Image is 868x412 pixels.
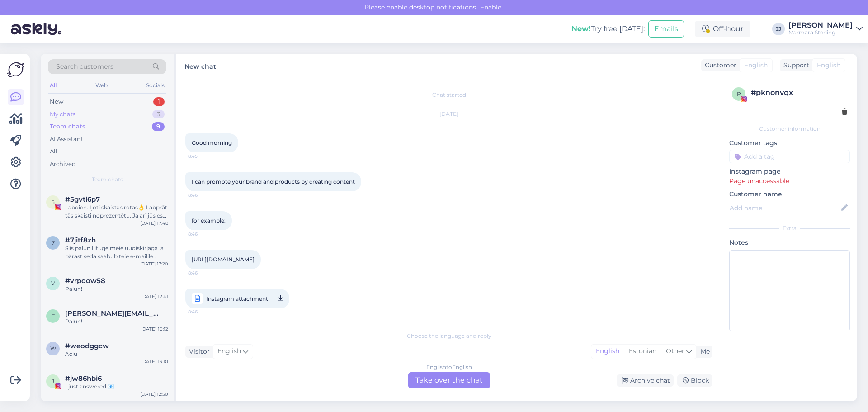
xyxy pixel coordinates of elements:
span: #weodggcw [65,342,109,350]
span: Other [666,347,684,355]
span: 5 [52,199,55,205]
div: All [50,147,57,156]
div: Labdien. Ļoti skaistas rotas👌 Labprāt tās skaisti noprezentētu. Ja arī jūs esat ieinteresēti sada... [65,204,168,220]
p: Instagram page [729,167,850,176]
div: Siis palun liituge meie uudiskirjaga ja pärast seda saabub teie e-mailile sooduskood :) [65,244,168,260]
div: [DATE] [185,110,712,118]
span: Team chats [92,175,123,184]
div: 3 [152,110,165,119]
div: Visitor [185,347,210,356]
div: Archive chat [617,374,674,387]
span: English [744,61,768,70]
div: Aciu [65,350,168,358]
div: [DATE] 13:10 [141,358,168,365]
div: Me [697,347,710,356]
span: English [817,61,840,70]
div: Choose the language and reply [185,332,712,340]
span: for example: [192,217,226,224]
span: Search customers [56,62,113,71]
div: Socials [144,80,166,91]
div: New [50,97,63,106]
div: My chats [50,110,75,119]
div: Team chats [50,122,85,131]
div: English [591,345,624,358]
div: # pknonvqx [751,87,847,98]
span: English [217,346,241,356]
div: English to English [426,363,472,371]
label: New chat [184,59,216,71]
div: [DATE] 12:50 [140,391,168,398]
div: [PERSON_NAME] [788,22,853,29]
div: [DATE] 17:20 [140,260,168,267]
span: Instagram attachment [206,293,268,304]
div: Chat started [185,91,712,99]
span: #7jitf8zh [65,236,96,244]
input: Add a tag [729,150,850,163]
div: Palun! [65,285,168,293]
div: Support [780,61,809,70]
div: Take over the chat [408,372,490,388]
p: Page unaccessable [729,176,850,186]
button: Emails [648,20,684,38]
span: Enable [477,3,504,11]
div: Web [94,80,109,91]
div: Extra [729,224,850,232]
span: #vrpoow58 [65,277,105,285]
div: JJ [772,23,785,35]
div: Archived [50,160,76,169]
a: [PERSON_NAME]Marmara Sterling [788,22,863,36]
span: #jw86hbi6 [65,374,102,383]
div: [DATE] 17:48 [140,220,168,227]
div: All [48,80,58,91]
div: Palun! [65,317,168,326]
p: Notes [729,238,850,247]
span: tanya-solnce5@mail.ru [65,309,159,317]
img: Askly Logo [7,61,24,78]
span: v [51,280,55,287]
span: I can promote your brand and products by creating content [192,178,355,185]
div: Customer [701,61,736,70]
span: 8:45 [188,153,222,160]
div: Block [677,374,712,387]
span: 8:46 [188,306,222,317]
div: Marmara Sterling [788,29,853,36]
a: [URL][DOMAIN_NAME] [192,256,255,263]
span: j [52,378,54,384]
div: 1 [153,97,165,106]
input: Add name [730,203,840,213]
div: 9 [152,122,165,131]
span: p [737,90,741,97]
div: [DATE] 12:41 [141,293,168,300]
span: t [52,313,55,319]
b: New! [571,24,591,33]
span: 8:46 [188,231,222,237]
a: Instagram attachment8:46 [185,289,289,308]
div: I just answered 📧 [65,383,168,391]
div: Try free [DATE]: [571,24,645,34]
p: Customer name [729,189,850,199]
span: 8:46 [188,192,222,199]
div: AI Assistant [50,135,83,144]
div: Customer information [729,125,850,133]
span: 8:46 [188,270,222,276]
span: #5gvtl6p7 [65,195,100,204]
div: [DATE] 10:12 [141,326,168,332]
span: 7 [52,239,55,246]
div: Off-hour [695,21,750,37]
span: Good morning [192,139,232,146]
div: Estonian [624,345,661,358]
span: w [50,345,56,352]
p: Customer tags [729,138,850,148]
